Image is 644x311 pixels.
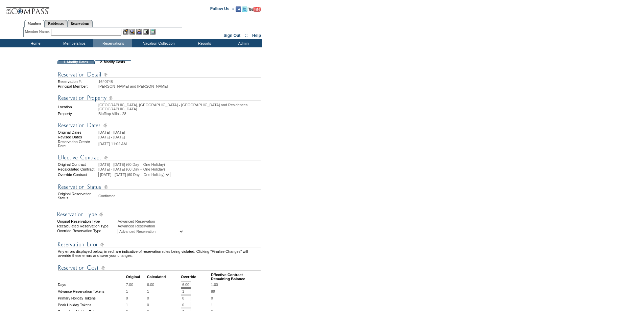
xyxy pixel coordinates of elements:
td: [GEOGRAPHIC_DATA], [GEOGRAPHIC_DATA] - [GEOGRAPHIC_DATA] and Residences [GEOGRAPHIC_DATA] [98,103,261,111]
span: 1.00 [211,283,218,287]
td: Reservation #: [58,80,98,84]
span: 0 [211,296,213,300]
img: View [129,29,135,35]
span: :: [245,33,248,38]
td: Admin [223,39,262,47]
div: Advanced Reservation [118,219,261,223]
td: Location [58,103,98,111]
div: Recalculated Reservation Type [57,224,117,228]
td: 1640748 [98,80,261,84]
a: Sign Out [223,33,240,38]
td: 1 [147,288,180,294]
a: Help [252,33,261,38]
td: Any errors displayed below, in red, are indicative of reservation rules being violated. Clicking ... [58,249,261,258]
td: Vacation Collection [132,39,184,47]
td: Follow Us :: [210,6,234,14]
td: Primary Holiday Tokens [58,295,125,301]
td: [DATE] - [DATE] [98,135,261,139]
td: 6.00 [147,282,180,288]
td: Effective Contract Remaining Balance [211,273,261,281]
td: 2. Modify Costs [94,60,131,64]
td: [DATE] - [DATE] (60 Day – One Holiday) [98,162,261,166]
td: 1 [126,302,146,308]
span: 1 [211,303,213,307]
a: Subscribe to our YouTube Channel [248,8,261,13]
img: Effective Contract [58,153,261,162]
a: Follow us on Twitter [242,8,247,13]
td: Confirmed [98,192,261,200]
td: Blufftop Villa - 28 [98,112,261,116]
td: Recalculated Contract [58,167,98,171]
td: 0 [126,295,146,301]
img: Reservation Detail [58,70,261,79]
img: Reservation Status [58,183,261,191]
td: Override Contract [58,172,98,177]
img: Follow us on Twitter [242,6,247,12]
td: Reservation Create Date [58,140,98,148]
td: 1 [126,288,146,294]
img: Reservations [143,29,149,35]
a: Become our fan on Facebook [236,8,241,13]
td: 7.00 [126,282,146,288]
img: Reservation Cost [58,264,261,272]
td: Days [58,282,125,288]
img: Reservation Errors [58,240,261,249]
td: Original Dates [58,130,98,134]
div: Advanced Reservation [118,224,261,228]
a: Residences [45,20,67,27]
td: Principal Member: [58,84,98,88]
td: Peak Holiday Tokens [58,302,125,308]
td: Advance Reservation Tokens [58,288,125,294]
td: Original Reservation Status [58,192,98,200]
img: Impersonate [136,29,142,35]
td: 1. Modify Dates [57,60,94,64]
td: Override [181,273,210,281]
td: Reservations [93,39,132,47]
td: Original [126,273,146,281]
td: 0 [147,302,180,308]
td: Home [15,39,54,47]
td: [DATE] 11:02 AM [98,140,261,148]
div: Member Name: [25,29,51,35]
td: Memberships [54,39,93,47]
div: Override Reservation Type [57,229,117,234]
span: 89 [211,289,215,293]
img: b_calculator.gif [150,29,156,35]
td: Reports [184,39,223,47]
td: Revised Dates [58,135,98,139]
td: [PERSON_NAME] and [PERSON_NAME] [98,84,261,88]
img: Reservation Type [57,210,260,219]
td: [DATE] - [DATE] [98,130,261,134]
img: Compass Home [6,2,50,16]
img: Reservation Property [58,94,261,102]
div: Original Reservation Type [57,219,117,223]
img: Subscribe to our YouTube Channel [248,7,261,12]
td: Calculated [147,273,180,281]
img: Reservation Dates [58,121,261,130]
td: Original Contract [58,162,98,166]
a: Reservations [67,20,93,27]
td: 0 [147,295,180,301]
a: Members [24,20,45,27]
img: Become our fan on Facebook [236,6,241,12]
td: [DATE] - [DATE] (60 Day – One Holiday) [98,167,261,171]
img: b_edit.gif [123,29,128,35]
td: Property [58,112,98,116]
